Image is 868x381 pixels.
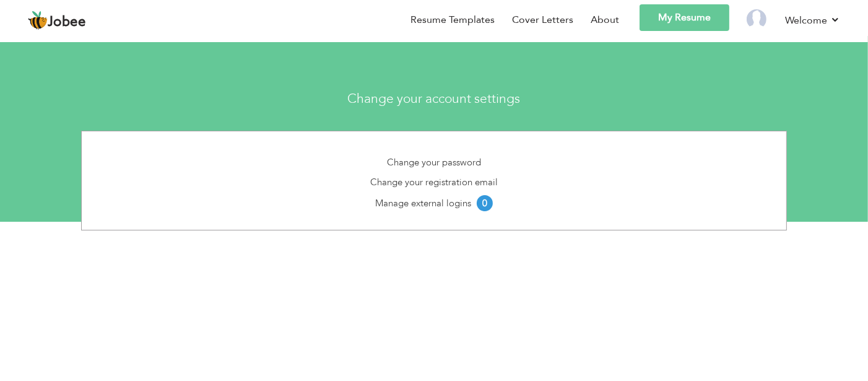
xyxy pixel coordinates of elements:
a: My Resume [640,4,729,31]
h3: Change your account settings [118,92,750,106]
a: Manage external logins [375,197,471,209]
a: Welcome [785,13,840,28]
a: Resume Templates [410,13,495,27]
span: 0 [477,195,493,211]
span: Jobee [48,15,86,29]
a: Jobee [28,11,86,30]
img: Profile Img [747,9,766,29]
a: 0 [474,197,493,209]
a: Cover Letters [512,13,573,27]
a: Change your password [387,156,481,169]
img: jobee.io [28,11,48,30]
a: Change your registration email [370,176,498,188]
a: About [591,13,619,27]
